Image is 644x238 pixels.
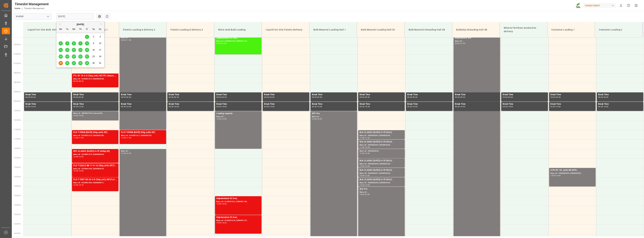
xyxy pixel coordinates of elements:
div: Choose Friday, August 29th, 2025 [85,61,89,65]
span: 13 [73,49,75,51]
div: - [317,96,317,98]
div: Salpetersäure 53 lose; [216,36,260,40]
div: Timeslot Management [15,2,49,7]
div: [DATE] [56,23,104,26]
div: Choose Thursday, August 28th, 2025 [78,61,83,65]
div: - [317,118,317,120]
div: 10:00 [174,106,179,107]
div: - [412,106,413,107]
div: Break Time [73,93,117,96]
div: - [317,106,317,107]
div: Main ref : , [312,115,356,118]
div: - [364,106,365,107]
div: 13:30 [79,170,84,172]
div: 09:00 [216,96,221,98]
div: Choose Friday, August 15th, 2025 [85,48,89,52]
div: 09:00 [503,96,508,98]
img: Screenshot%202023-09-29%20at%2010.02.21.png_1712312052.png [576,3,581,8]
div: Break Time [216,102,260,106]
a: Home [15,7,20,10]
button: Compo Expert [584,2,617,9]
span: 9 [93,42,94,44]
div: Main ref : , [455,40,499,43]
span: 28 [79,62,81,64]
div: Break Time [598,93,642,96]
div: VITA RZ 10L (x60) BR MTO; [550,169,594,172]
span: 30 [92,62,95,64]
span: 4 [60,42,61,44]
div: Nitric Acid Bulk Loading [217,27,259,33]
div: 09:30 [503,106,508,107]
div: - [30,96,31,98]
div: 09:00 [264,96,269,98]
div: Fr [85,27,89,32]
span: 15 [86,49,88,51]
div: Break Time [455,93,499,96]
div: Choose Saturday, August 30th, 2025 [91,61,96,65]
div: - [221,106,222,107]
div: Mineral fertilizer production delivery [502,25,545,35]
span: 14 [79,49,81,51]
span: 18 [59,55,62,58]
div: 10:00 [312,118,317,120]
div: 12:00 [365,146,370,148]
div: Break Time [312,93,356,96]
button: Previous Month [58,23,60,25]
span: 12 [66,49,68,51]
div: 09:00 [312,96,317,98]
div: 07:00 [222,43,227,44]
div: Main ref : 6100001347, 2000001172; [216,40,260,43]
div: Choose Wednesday, August 27th, 2025 [72,61,76,65]
div: 11:30 [360,146,364,148]
div: 09:00 [407,96,412,98]
div: 11:00 [121,137,126,139]
div: 09:30 [598,106,603,107]
div: 08:00 [73,80,78,82]
span: 09:00 Hr [14,91,21,93]
div: 09:00 [73,96,78,98]
div: - [126,106,126,107]
div: 09:00 [360,96,364,98]
div: 12:00 [222,118,227,120]
div: 10:00 [508,106,513,107]
div: Break Time [550,102,594,106]
div: Main ref : 6100001310, 2000000780; [73,134,117,137]
div: 10:00 [31,106,36,107]
div: 10:00 [222,106,227,107]
div: Break Time [360,93,403,96]
div: FLO T EAGLE NK 17-0-16 25kg (x40) INT;FTL S NK 8-0-24 25kg (x40) INT;FLO T EAGLE K 12-0-24 25kg (... [73,164,117,167]
div: 09:00 [550,96,555,98]
span: 3 [100,36,101,38]
div: Main ref : , [216,115,260,118]
div: Break Time [407,93,451,96]
div: Choose Sunday, August 31st, 2025 [98,61,102,65]
div: Main ref : , [121,150,165,153]
div: - [78,137,79,139]
div: Break Time [169,93,212,96]
span: 10:30 Hr [14,119,21,121]
div: Choose Thursday, August 14th, 2025 [78,48,83,52]
div: 09:30 [121,106,126,107]
input: Type to search/select [14,13,52,20]
div: 21:00 [126,153,131,154]
span: 08:00 Hr [14,72,21,74]
div: Bulkship Unloading Hall 3B [455,27,497,33]
div: - [30,106,31,107]
div: Break Time [264,93,308,96]
div: - [460,106,460,107]
div: Main ref : 4500000294, 2000000240; [360,144,403,146]
div: Kaliumsulfat SOP [455,36,499,40]
div: Choose Sunday, August 3rd, 2025 [98,35,102,39]
div: - [78,96,79,98]
div: Choose Tuesday, August 12th, 2025 [65,48,69,52]
div: - [269,106,269,107]
div: 11:45 [79,137,84,139]
div: Main ref : 4500000293, 2000000240; [360,134,403,137]
div: NTC CLASSIC [DATE]+3+TE 600kg BB; [73,150,117,153]
div: 10:00 [270,106,274,107]
span: 27 [73,62,75,64]
div: Choose Friday, August 22nd, 2025 [85,54,89,59]
div: Choose Monday, August 18th, 2025 [59,54,63,59]
span: 2 [93,36,94,38]
div: Main ref : , [121,36,165,39]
